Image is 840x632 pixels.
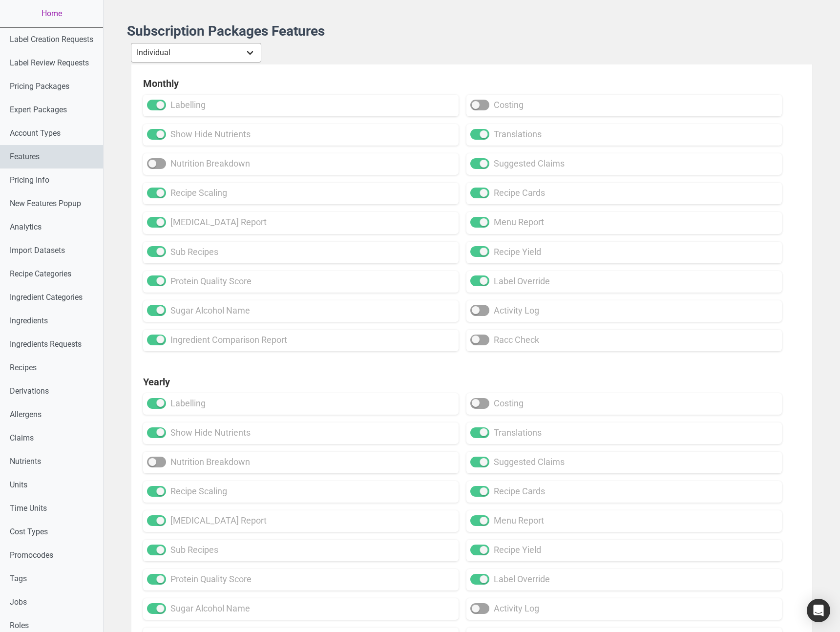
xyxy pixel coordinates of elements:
span: labelling [170,100,206,110]
span: sugar alcohol name [170,305,250,316]
span: recipe cards [494,188,545,198]
h2: Yearly [143,375,800,389]
span: recipe cards [494,486,545,496]
span: translations [494,427,542,438]
span: ingredient comparison report [170,335,287,345]
span: racc check [494,335,539,345]
span: show hide nutrients [170,427,251,438]
span: costing [494,100,524,110]
span: sub recipes [170,247,218,257]
span: [MEDICAL_DATA] report [170,217,267,227]
h2: Monthly [143,76,800,91]
span: recipe yield [494,545,541,555]
div: Open Intercom Messenger [807,599,830,622]
span: suggested claims [494,158,565,169]
span: translations [494,129,542,139]
span: protein quality score [170,276,252,286]
span: costing [494,398,524,408]
h1: Subscription Packages Features [127,23,817,39]
span: menu report [494,217,544,227]
span: sugar alcohol name [170,603,250,613]
span: recipe scaling [170,188,227,198]
span: activity log [494,603,539,613]
span: sub recipes [170,545,218,555]
span: protein quality score [170,574,252,584]
span: recipe scaling [170,486,227,496]
span: [MEDICAL_DATA] report [170,515,267,526]
span: labelling [170,398,206,408]
span: nutrition breakdown [170,457,250,467]
span: recipe yield [494,247,541,257]
span: nutrition breakdown [170,158,250,169]
span: suggested claims [494,457,565,467]
span: menu report [494,515,544,526]
span: activity log [494,305,539,316]
span: label override [494,574,550,584]
span: show hide nutrients [170,129,251,139]
span: label override [494,276,550,286]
